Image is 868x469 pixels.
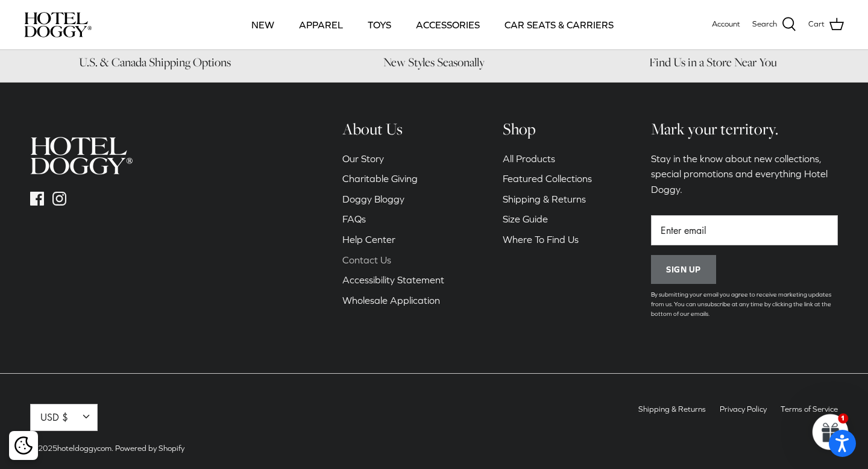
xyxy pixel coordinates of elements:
[632,404,844,421] ul: Secondary navigation
[303,55,564,70] h6: New Styles Seasonally
[342,173,418,184] a: Charitable Giving
[342,153,384,164] a: Our Story
[808,18,825,31] span: Cart
[720,404,767,414] a: Privacy Policy
[651,151,838,198] p: Stay in the know about new collections, special promotions and everything Hotel Doggy.
[503,173,592,184] a: Featured Collections
[503,234,579,245] a: Where To Find Us
[13,435,34,456] button: Cookie policy
[808,17,844,33] a: Cart
[24,12,92,37] img: hoteldoggycom
[503,153,555,164] a: All Products
[342,254,391,265] a: Contact Us
[342,295,440,306] a: Wholesale Application
[752,18,777,31] span: Search
[179,4,685,45] div: Primary navigation
[503,119,592,139] h6: Shop
[503,213,548,224] a: Size Guide
[30,192,44,206] a: Facebook
[30,404,98,431] button: USD $
[638,404,706,414] a: Shipping & Returns
[342,213,366,224] a: FAQs
[583,55,844,70] h6: Find Us in a Store Near You
[357,4,402,45] a: TOYS
[342,119,444,139] h6: About Us
[651,215,838,245] input: Email
[651,119,838,139] h6: Mark your territory.
[52,192,66,206] a: Instagram
[115,444,184,453] a: Powered by Shopify
[583,33,844,70] a: Find Us in a Store Near You
[9,431,38,460] div: Cookie policy
[781,404,838,414] a: Terms of Service
[494,4,624,45] a: CAR SEATS & CARRIERS
[752,17,796,33] a: Search
[24,33,285,70] a: U.S. & Canada Shipping Options
[14,436,33,455] img: Cookie policy
[241,4,285,45] a: NEW
[405,4,491,45] a: ACCESSORIES
[330,119,456,331] div: Secondary navigation
[342,274,444,285] a: Accessibility Statement
[24,55,285,70] h6: U.S. & Canada Shipping Options
[342,234,395,245] a: Help Center
[30,444,113,453] span: © 2025 .
[712,18,740,31] a: Account
[712,19,740,28] span: Account
[57,444,112,453] a: hoteldoggycom
[651,290,838,319] p: By submitting your email you agree to receive marketing updates from us. You can unsubscribe at a...
[30,137,133,175] img: hoteldoggycom
[288,4,354,45] a: APPAREL
[342,194,404,204] a: Doggy Bloggy
[651,255,716,284] button: Sign up
[503,194,586,204] a: Shipping & Returns
[491,119,604,331] div: Secondary navigation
